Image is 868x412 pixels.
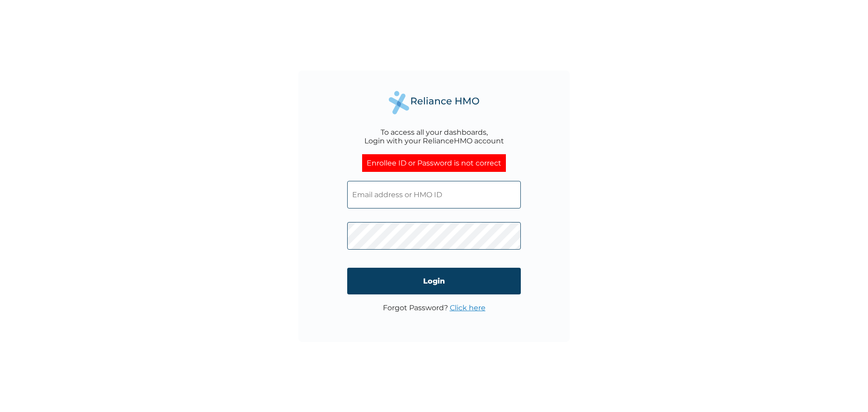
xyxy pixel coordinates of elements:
[347,181,521,208] input: Email address or HMO ID
[347,268,521,294] input: Login
[362,154,506,172] div: Enrollee ID or Password is not correct
[364,128,504,145] div: To access all your dashboards, Login with your RelianceHMO account
[389,91,479,114] img: Reliance Health's Logo
[450,303,486,312] a: Click here
[383,303,486,312] p: Forgot Password?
